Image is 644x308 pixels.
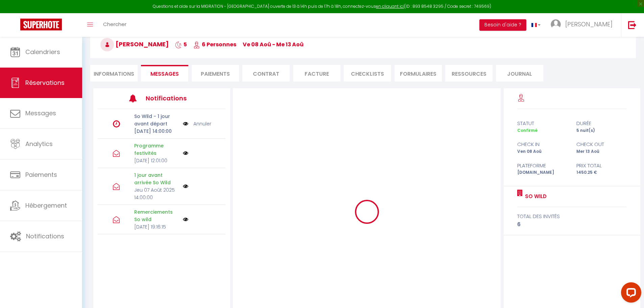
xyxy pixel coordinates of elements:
span: Paiements [25,170,57,179]
span: 5 [175,41,187,48]
div: Mer 13 Aoû [572,148,631,155]
li: Contrat [242,65,290,81]
div: 6 [517,220,627,229]
span: Notifications [26,232,64,240]
span: [PERSON_NAME] [565,20,613,28]
a: ... [PERSON_NAME] [546,13,621,37]
div: [DOMAIN_NAME] [513,169,572,176]
div: statut [513,119,572,127]
img: Super Booking [20,19,62,30]
div: Prix total [572,162,631,170]
p: 1 jour avant arrivée So Wild [134,171,178,186]
p: So Wild - 1 jour avant départ [134,113,178,127]
p: Jeu 07 Août 2025 14:00:00 [134,186,178,201]
a: Chercher [98,13,132,37]
img: NO IMAGE [183,217,188,222]
a: en cliquant ici [376,3,404,9]
p: Programme festivités [134,142,178,157]
button: Besoin d'aide ? [479,19,526,31]
span: Confirmé [517,127,538,133]
span: ve 08 Aoû - me 13 Aoû [243,41,304,48]
div: Plateforme [513,162,572,170]
img: logout [628,21,637,29]
li: Ressources [445,65,493,81]
a: So wild [523,192,547,200]
span: Réservations [25,78,65,87]
img: NO IMAGE [183,150,188,156]
p: [DATE] 12:01:00 [134,157,178,164]
span: Messages [25,109,56,117]
span: Hébergement [25,201,67,210]
span: 6 Personnes [193,41,236,48]
div: check in [513,140,572,148]
img: ... [551,19,561,29]
p: [DATE] 14:00:00 [134,127,178,135]
span: Calendriers [25,48,60,56]
span: [PERSON_NAME] [100,40,169,48]
div: total des invités [517,212,627,220]
li: Paiements [192,65,239,81]
div: Ven 08 Aoû [513,148,572,155]
a: Annuler [193,120,211,127]
li: FORMULAIRES [395,65,442,81]
p: Remerciements So wild [134,208,178,223]
span: Chercher [103,21,126,28]
li: Facture [293,65,340,81]
h3: Notifications [146,91,199,106]
span: Analytics [25,140,53,148]
img: NO IMAGE [183,184,188,189]
iframe: LiveChat chat widget [616,280,644,308]
li: Journal [496,65,543,81]
p: [DATE] 19:16:15 [134,223,178,231]
div: durée [572,119,631,127]
li: Informations [90,65,138,81]
li: CHECKLISTS [344,65,391,81]
div: check out [572,140,631,148]
div: 1450.25 € [572,169,631,176]
span: Messages [150,70,179,78]
div: 5 nuit(s) [572,127,631,134]
img: NO IMAGE [183,120,188,127]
